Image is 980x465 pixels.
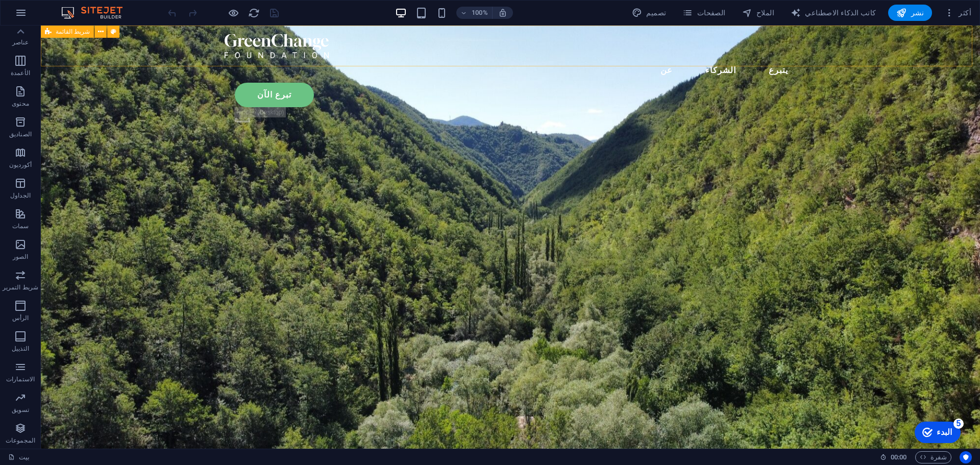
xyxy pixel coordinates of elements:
[456,7,493,19] button: 100%
[12,100,29,107] font: محتوى
[12,345,29,352] font: التذييل
[756,9,774,17] font: الملاح
[628,5,670,21] div: Design (Ctrl+Alt+Y)
[9,131,32,138] font: الصناديق
[898,453,899,461] font: :
[59,7,135,19] img: شعار المحرر
[678,5,729,21] button: الصفحات
[56,28,90,35] font: شريط القائمة
[498,8,507,17] i: On resize automatically adjust zoom level to fit chosen device.
[646,9,666,17] font: تصميم
[911,9,924,17] font: نشر
[6,437,35,444] font: المجموعات
[787,5,880,21] button: كاتب الذكاء الاصطناعي
[472,9,487,16] font: 100%
[13,253,28,260] font: الصور
[888,5,932,21] button: نشر
[19,453,30,461] font: بيت
[8,451,30,463] a: Click to cancel selection. Double-click to open Pages
[940,5,975,21] button: أكثر
[805,9,876,17] font: كاتب الذكاء الاصطناعي
[930,453,947,461] font: شفرة
[628,5,670,21] button: تصميم
[12,223,29,230] font: سمات
[880,451,907,463] h6: Session time
[10,192,31,199] font: الجداول
[12,406,29,413] font: تسويق
[899,453,906,461] font: 00
[9,161,32,168] font: أكورديون
[697,9,726,17] font: الصفحات
[12,39,29,46] font: عناصر
[3,284,38,291] font: شريط التمرير
[44,3,49,11] font: 5
[891,453,898,461] font: 00
[24,12,40,20] font: البدء
[738,5,778,21] button: الملاح
[959,9,971,17] font: أكثر
[248,7,260,19] button: إعادة التحميل
[12,314,29,322] font: الرأس
[6,376,35,383] font: الاستمارات
[3,5,48,27] div: البدء 5 عناصر متبقية، 0% مكتملة
[960,451,972,463] button: مُركّز على المستخدم
[11,69,30,77] font: الأعمدة
[915,451,951,463] button: شفرة
[248,7,260,19] i: إعادة تحميل الصفحة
